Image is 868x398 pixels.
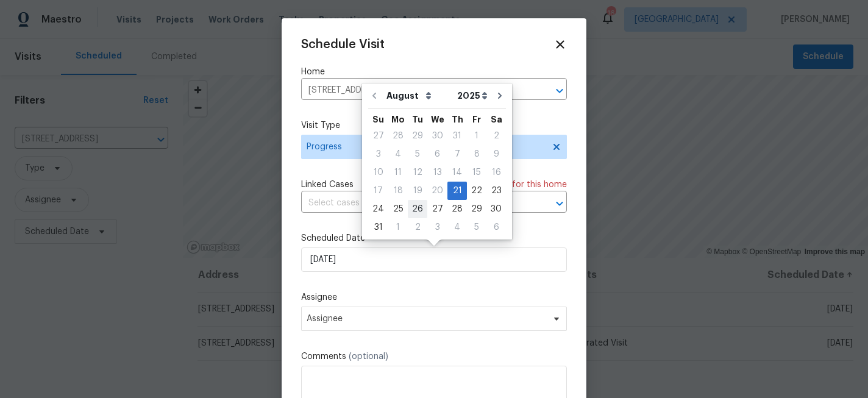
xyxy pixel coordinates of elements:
[486,182,506,200] div: Sat Aug 23 2025
[447,200,467,218] div: Thu Aug 28 2025
[427,145,447,163] div: Wed Aug 06 2025
[391,115,405,124] abbr: Monday
[408,146,427,163] div: 5
[551,195,568,212] button: Open
[307,314,546,324] span: Assignee
[301,38,385,51] span: Schedule Visit
[388,200,408,218] div: Mon Aug 25 2025
[486,127,506,145] div: Sat Aug 02 2025
[368,127,388,144] div: 27
[427,219,447,236] div: 3
[467,145,486,163] div: Fri Aug 08 2025
[491,115,502,124] abbr: Saturday
[427,182,447,200] div: Wed Aug 20 2025
[472,115,481,124] abbr: Friday
[368,219,388,236] div: 31
[408,219,427,236] div: 2
[368,127,388,145] div: Sun Jul 27 2025
[408,145,427,163] div: Tue Aug 05 2025
[408,127,427,144] div: 29
[368,164,388,181] div: 10
[467,164,486,181] div: 15
[368,145,388,163] div: Sun Aug 03 2025
[368,146,388,163] div: 3
[452,115,463,124] abbr: Thursday
[368,182,388,200] div: Sun Aug 17 2025
[368,163,388,182] div: Sun Aug 10 2025
[447,145,467,163] div: Thu Aug 07 2025
[408,200,427,218] div: Tue Aug 26 2025
[486,201,506,218] div: 30
[408,127,427,145] div: Tue Jul 29 2025
[388,218,408,236] div: Mon Sep 01 2025
[388,127,408,144] div: 28
[491,84,509,108] button: Go to next month
[388,163,408,182] div: Mon Aug 11 2025
[388,182,408,199] div: 18
[365,84,383,108] button: Go to previous month
[467,146,486,163] div: 8
[427,182,447,199] div: 20
[427,201,447,218] div: 27
[301,66,567,78] label: Home
[408,201,427,218] div: 26
[301,350,567,363] label: Comments
[427,218,447,236] div: Wed Sep 03 2025
[427,163,447,182] div: Wed Aug 13 2025
[368,218,388,236] div: Sun Aug 31 2025
[447,164,467,181] div: 14
[412,115,423,124] abbr: Tuesday
[388,219,408,236] div: 1
[486,164,506,181] div: 16
[388,182,408,200] div: Mon Aug 18 2025
[301,179,354,191] span: Linked Cases
[408,182,427,199] div: 19
[486,200,506,218] div: Sat Aug 30 2025
[447,182,467,199] div: 21
[467,127,486,144] div: 1
[388,164,408,181] div: 11
[447,127,467,145] div: Thu Jul 31 2025
[301,119,567,132] label: Visit Type
[551,82,568,99] button: Open
[486,219,506,236] div: 6
[301,247,567,272] input: M/D/YYYY
[553,38,567,51] span: Close
[383,87,454,105] select: Month
[427,200,447,218] div: Wed Aug 27 2025
[486,145,506,163] div: Sat Aug 09 2025
[486,127,506,144] div: 2
[427,127,447,144] div: 30
[301,194,533,213] input: Select cases
[447,182,467,200] div: Thu Aug 21 2025
[454,87,491,105] select: Year
[467,182,486,199] div: 22
[447,163,467,182] div: Thu Aug 14 2025
[447,146,467,163] div: 7
[388,201,408,218] div: 25
[408,164,427,181] div: 12
[301,81,533,100] input: Enter in an address
[368,201,388,218] div: 24
[408,218,427,236] div: Tue Sep 02 2025
[486,218,506,236] div: Sat Sep 06 2025
[447,127,467,144] div: 31
[301,291,567,304] label: Assignee
[467,218,486,236] div: Fri Sep 05 2025
[447,219,467,236] div: 4
[427,164,447,181] div: 13
[388,145,408,163] div: Mon Aug 04 2025
[486,163,506,182] div: Sat Aug 16 2025
[467,200,486,218] div: Fri Aug 29 2025
[486,182,506,199] div: 23
[427,127,447,145] div: Wed Jul 30 2025
[467,127,486,145] div: Fri Aug 01 2025
[349,352,388,361] span: (optional)
[467,163,486,182] div: Fri Aug 15 2025
[408,182,427,200] div: Tue Aug 19 2025
[372,115,384,124] abbr: Sunday
[467,182,486,200] div: Fri Aug 22 2025
[368,182,388,199] div: 17
[427,146,447,163] div: 6
[467,201,486,218] div: 29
